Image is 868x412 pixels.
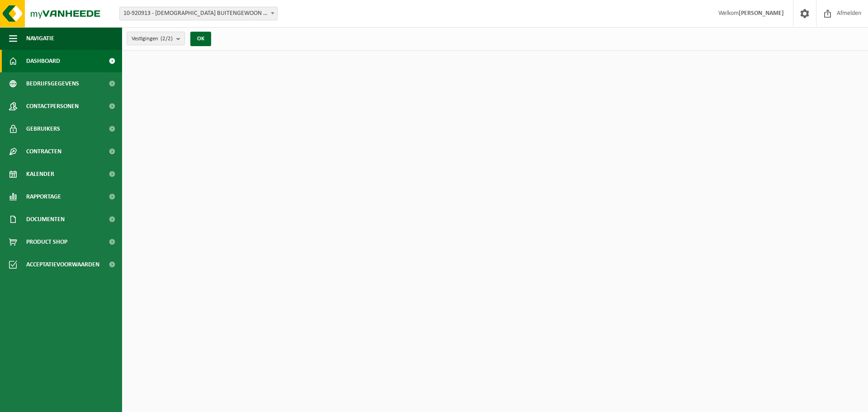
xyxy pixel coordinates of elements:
[26,231,67,253] span: Product Shop
[190,32,211,46] button: OK
[160,36,173,42] count: (2/2)
[26,72,79,95] span: Bedrijfsgegevens
[26,253,99,276] span: Acceptatievoorwaarden
[119,7,278,20] span: 10-920913 - KATHOLIEK BUITENGEWOON ONDERWIJS OOSTENDE-GISTEL - MIDDELKERKE
[26,118,60,140] span: Gebruikers
[739,10,784,17] strong: [PERSON_NAME]
[26,140,61,163] span: Contracten
[26,185,61,208] span: Rapportage
[26,50,60,72] span: Dashboard
[26,163,54,185] span: Kalender
[26,208,65,231] span: Documenten
[120,7,277,20] span: 10-920913 - KATHOLIEK BUITENGEWOON ONDERWIJS OOSTENDE-GISTEL - MIDDELKERKE
[26,27,54,50] span: Navigatie
[127,32,185,45] button: Vestigingen(2/2)
[132,32,173,46] span: Vestigingen
[26,95,79,118] span: Contactpersonen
